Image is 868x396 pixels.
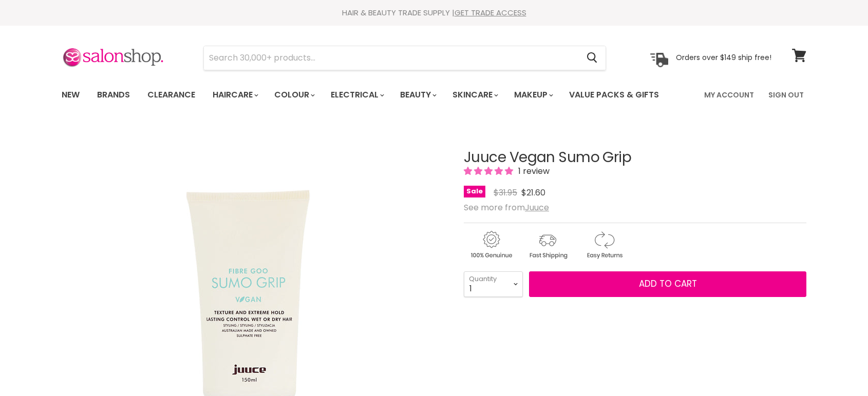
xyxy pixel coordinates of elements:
[392,84,443,106] a: Beauty
[49,8,819,18] div: HAIR & BEAUTY TRADE SUPPLY |
[464,165,515,177] span: 5.00 stars
[464,150,806,166] h1: Juuce Vegan Sumo Grip
[204,46,578,70] input: Search
[49,80,819,110] nav: Main
[506,84,559,106] a: Makeup
[521,187,545,199] span: $21.60
[140,84,203,106] a: Clearance
[525,202,549,213] a: Juuce
[464,229,518,261] img: genuine.gif
[698,84,760,106] a: My Account
[54,84,87,106] a: New
[205,84,265,106] a: Haircare
[464,186,485,197] span: Sale
[445,84,504,106] a: Skincare
[676,53,771,62] p: Orders over $149 ship free!
[464,271,523,297] select: Quantity
[455,7,526,18] a: GET TRADE ACCESS
[323,84,390,106] a: Electrical
[529,271,806,297] button: Add to cart
[494,187,517,199] span: $31.95
[464,202,549,213] span: See more from
[267,84,321,106] a: Colour
[577,229,631,261] img: returns.gif
[89,84,138,106] a: Brands
[639,278,697,290] span: Add to cart
[561,84,667,106] a: Value Packs & Gifts
[515,165,550,177] span: 1 review
[762,84,810,106] a: Sign Out
[578,46,606,70] button: Search
[520,229,575,261] img: shipping.gif
[54,80,683,110] ul: Main menu
[203,46,606,70] form: Product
